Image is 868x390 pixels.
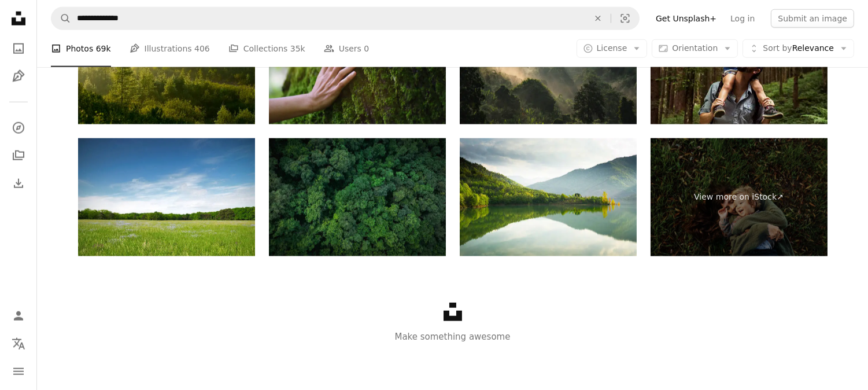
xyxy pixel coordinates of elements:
[651,138,828,256] a: View more on iStock↗
[743,39,854,58] button: Sort byRelevance
[611,8,639,30] button: Visual search
[672,43,718,53] span: Orientation
[763,43,834,54] span: Relevance
[577,39,648,58] button: License
[652,39,738,58] button: Orientation
[290,42,305,55] span: 35k
[649,9,723,28] a: Get Unsplash+
[51,8,71,30] button: Search Unsplash
[37,330,868,344] p: Make something awesome
[723,9,762,28] a: Log in
[597,43,627,53] span: License
[7,37,30,60] a: Photos
[364,42,369,55] span: 0
[324,30,370,67] a: Users 0
[771,9,854,28] button: Submit an image
[7,7,30,32] a: Home — Unsplash
[460,138,637,256] img: Reflections on a Lake
[7,360,30,383] button: Menu
[78,138,255,256] img: View of a green meadow with blue flowers on a sunny day
[194,42,210,55] span: 406
[585,8,611,30] button: Clear
[763,43,792,53] span: Sort by
[51,7,640,30] form: Find visuals sitewide
[7,332,30,355] button: Language
[269,138,446,256] img: Aerial top view of green trees in forest. Drone view of dense green tree captures CO2. Green tree...
[7,116,30,139] a: Explore
[228,30,305,67] a: Collections 35k
[7,65,30,88] a: Illustrations
[7,144,30,167] a: Collections
[7,172,30,195] a: Download History
[7,304,30,328] a: Log in / Sign up
[130,30,210,67] a: Illustrations 406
